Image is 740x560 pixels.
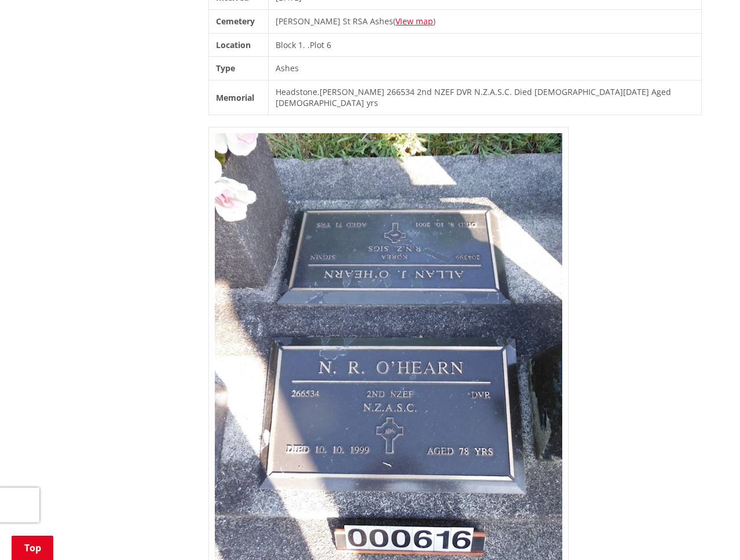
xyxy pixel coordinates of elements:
[209,57,269,80] th: Type
[209,33,269,57] th: Location
[269,9,702,33] td: [PERSON_NAME] St RSA Ashes
[269,57,702,80] td: Ashes
[327,39,331,50] span: 6
[209,9,269,33] th: Cemetery
[687,511,728,553] iframe: Messenger Launcher
[209,80,269,115] th: Memorial
[310,39,324,50] span: Plot
[276,86,671,109] span: [PERSON_NAME] 266534 2nd NZEF DVR N.Z.A.S.C. Died [DEMOGRAPHIC_DATA][DATE] Aged [DEMOGRAPHIC_DATA...
[276,86,317,97] span: Headstone
[269,80,702,115] td: .
[269,33,702,57] td: . .
[12,536,53,560] a: Top
[395,16,433,27] a: View map
[298,39,303,50] span: 1
[393,16,435,27] span: ( )
[276,39,296,50] span: Block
